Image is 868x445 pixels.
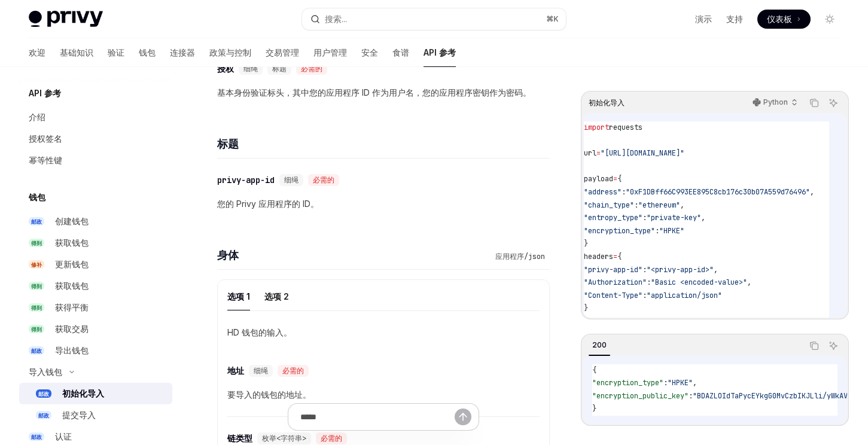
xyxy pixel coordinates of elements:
font: 基本身份验证标头，其中您的应用程序 ID 作为用户名，您的应用程序密钥作为密码。 [217,87,531,97]
a: 介绍 [19,106,172,128]
a: 授权签名 [19,128,172,150]
a: 连接器 [170,38,195,67]
input: 提问... [300,404,455,430]
a: 政策与控制 [209,38,251,67]
span: , [701,213,705,222]
span: "[URL][DOMAIN_NAME]" [601,148,684,158]
button: 发送消息 [455,409,471,425]
font: K [553,14,559,23]
button: 搜索...⌘K [302,8,566,30]
a: 得到获得平衡 [19,297,172,318]
font: 邮政 [38,412,49,419]
font: 标题 [272,64,287,74]
font: 仪表板 [767,14,792,24]
font: 地址 [227,365,244,376]
a: 得到获取交易 [19,318,172,340]
a: 用户管理 [313,38,347,67]
button: 切换暗模式 [820,10,839,29]
span: , [714,265,718,275]
font: 演示 [695,14,712,24]
font: 要导入的钱包的地址。 [227,389,311,400]
font: 认证 [55,431,72,441]
a: 演示 [695,13,712,25]
span: "HPKE" [668,378,693,388]
span: "chain_type" [584,200,634,210]
span: "application/json" [647,291,722,300]
span: } [592,404,596,413]
font: 交易管理 [266,47,299,57]
font: 提交导入 [62,410,96,420]
font: 细绳 [243,64,258,74]
span: "Authorization" [584,278,647,287]
span: "encryption_public_key" [592,391,689,401]
font: Python [763,97,788,106]
span: : [647,278,651,287]
font: 钱包 [29,192,45,202]
a: 安全 [361,38,378,67]
font: 更新钱包 [55,259,89,269]
font: 邮政 [31,348,42,354]
button: Python [746,93,803,113]
button: 选项 2 [264,282,289,310]
button: 复制代码块中的内容 [806,95,822,111]
span: "0xF1DBff66C993EE895C8cb176c30b07A559d76496" [626,187,810,197]
font: 幂等性键 [29,155,62,165]
span: } [584,303,588,313]
span: requests [609,123,642,132]
font: 必需的 [282,366,304,376]
a: 钱包 [139,38,156,67]
a: 得到获取钱包 [19,232,172,254]
a: 邮政创建钱包 [19,211,172,232]
span: "encryption_type" [592,378,663,388]
span: url [584,148,596,158]
a: 仪表板 [757,10,811,29]
a: 欢迎 [29,38,45,67]
font: 授权签名 [29,133,62,144]
span: { [617,174,622,184]
font: 初始化导入 [589,98,625,107]
span: = [613,174,617,184]
font: 必需的 [313,175,334,185]
span: "private-key" [647,213,701,222]
font: 连接器 [170,47,195,57]
font: 您的 Privy 应用程序的 ID。 [217,199,319,209]
font: 食谱 [392,47,409,57]
font: 得到 [31,283,42,289]
font: 授权 [217,63,234,74]
span: : [663,378,668,388]
span: , [747,278,751,287]
span: : [642,265,647,275]
font: 基础知识 [60,47,93,57]
a: 基础知识 [60,38,93,67]
font: 政策与控制 [209,47,251,57]
span: : [689,391,693,401]
span: "Basic <encoded-value>" [651,278,747,287]
font: 邮政 [31,434,42,440]
button: 导入钱包 [19,361,172,383]
button: 复制代码块中的内容 [806,338,822,353]
font: 获取钱包 [55,237,89,248]
font: privy-app-id [217,175,275,185]
a: 邮政提交导入 [19,404,172,426]
font: 欢迎 [29,47,45,57]
a: 修补更新钱包 [19,254,172,275]
span: , [810,187,814,197]
font: ⌘ [546,14,553,23]
font: 介绍 [29,112,45,122]
font: 修补 [31,261,42,268]
span: "entropy_type" [584,213,642,222]
font: 200 [592,340,607,349]
span: "address" [584,187,622,197]
span: "<privy-app-id>" [647,265,714,275]
span: : [642,291,647,300]
font: 标题 [217,138,239,150]
a: 支持 [726,13,743,25]
span: payload [584,174,613,184]
a: 邮政初始化导入 [19,383,172,404]
font: 获取钱包 [55,281,89,291]
a: 食谱 [392,38,409,67]
font: 支持 [726,14,743,24]
font: API 参考 [424,47,456,57]
font: 验证 [108,47,124,57]
font: HD 钱包的输入。 [227,327,292,337]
